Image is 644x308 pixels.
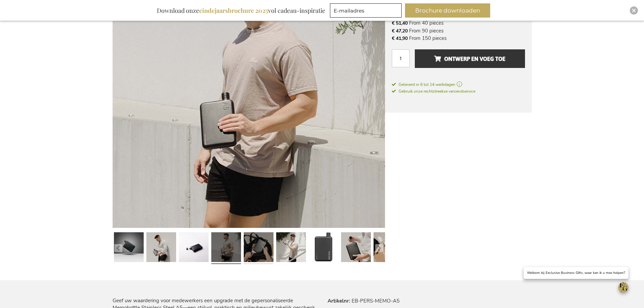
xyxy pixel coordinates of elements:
[392,28,408,34] span: € 47,20
[434,53,505,64] span: Ontwerp en voeg toe
[330,3,402,18] input: E-mailadres
[199,6,268,15] b: eindejaarsbrochure 2025
[392,19,525,27] li: From 40 pieces
[392,27,525,34] li: From 90 pieces
[392,81,525,88] a: Geleverd in 6 tot 14 werkdagen
[415,49,525,68] button: Ontwerp en voeg toe
[392,34,525,42] li: From 150 pieces
[405,3,490,18] button: Brochure downloaden
[392,49,410,67] input: Aantal
[211,230,241,267] a: Personalised Memobottle Stainless Steel A5 - Black
[179,230,209,267] a: Personalised Memobottle Stainless Steel A5 - Black
[341,230,371,267] a: Personalised Memobottle Stainless Steel A5 - Black
[392,89,475,94] span: Gebruik onze rechtstreekse verzendservice
[154,3,328,18] div: Download onze vol cadeau-inspiratie
[330,3,404,20] form: marketing offers and promotions
[374,230,403,267] a: Personalised Memobottle Stainless Steel A5 - Black
[244,230,273,267] a: Personalised Memobottle Stainless Steel A5 - Black
[114,230,144,267] a: Personalised Memobottle Stainless Steel A5 - Black
[146,230,176,267] a: Personalised Memobottle Stainless Steel A5 - Black
[276,230,306,267] a: Personalised Memobottle Stainless Steel A5 - Black
[632,8,636,13] img: Close
[392,35,408,42] span: € 41,90
[392,20,408,26] span: € 51,40
[392,88,475,94] a: Gebruik onze rechtstreekse verzendservice
[309,230,338,267] a: Gepersonaliseerde Memobottle Stainless Steel A5 - Zwart
[630,6,638,15] div: Close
